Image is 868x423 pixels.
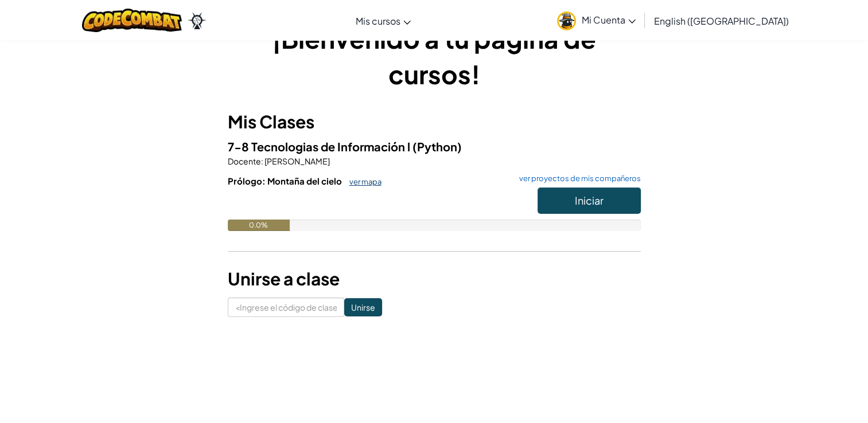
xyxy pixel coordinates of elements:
[557,11,576,30] img: avatar
[82,9,182,32] img: Logotipo de CodeCombat
[538,187,641,214] button: Iniciar
[228,156,261,166] span: Docente
[263,156,330,166] span: [PERSON_NAME]
[513,175,641,182] a: ver proyectos de mis compañeros
[228,266,641,292] h3: Unirse a clase
[261,156,263,166] span: :
[575,194,604,207] span: Iniciar
[228,220,290,231] div: 0.0%
[582,14,636,26] span: Mi Cuenta
[344,298,382,316] input: Unirse
[188,12,206,29] img: Ozaria
[350,5,417,36] a: Mis cursos
[228,21,641,92] h1: ¡Bienvenido a tu página de cursos!
[654,15,789,27] span: English ([GEOGRAPHIC_DATA])
[551,2,641,38] a: Mi Cuenta
[356,15,400,27] span: Mis cursos
[228,297,344,317] input: <Ingrese el código de clase>
[344,177,382,186] a: ver mapa
[648,5,795,36] a: English ([GEOGRAPHIC_DATA])
[412,139,462,154] span: (Python)
[228,139,412,154] span: 7-8 Tecnologias de Información l
[228,175,344,186] span: Prólogo: Montaña del cielo
[228,109,641,135] h3: Mis Clases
